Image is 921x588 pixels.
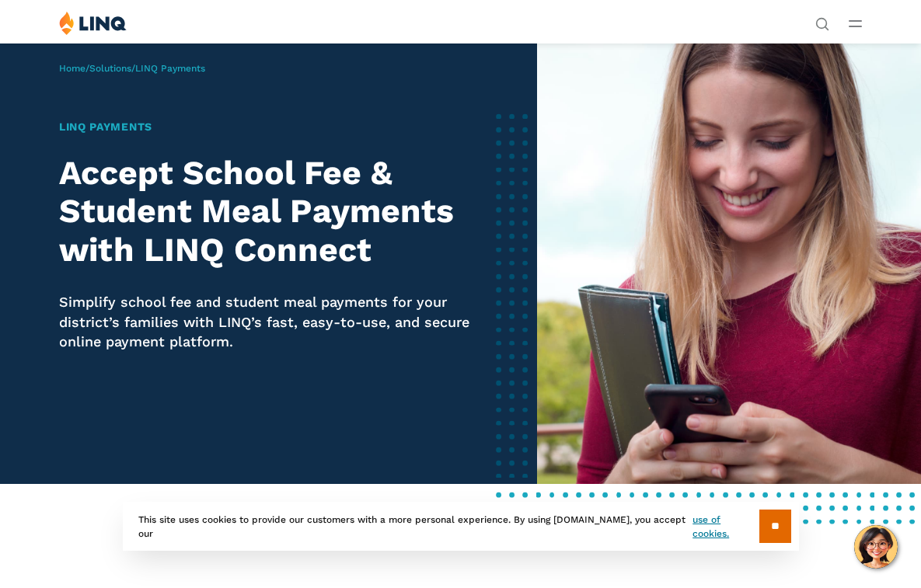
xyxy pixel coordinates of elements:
span: / / [59,63,205,74]
h1: LINQ Payments [59,119,478,135]
button: Open Main Menu [849,15,862,32]
nav: Utility Navigation [815,11,829,30]
span: LINQ Payments [135,63,205,74]
img: LINQ | K‑12 Software [59,11,127,35]
a: use of cookies. [692,513,759,541]
p: Simplify school fee and student meal payments for your district’s families with LINQ’s fast, easy... [59,292,478,352]
button: Hello, have a question? Let’s chat. [854,525,898,569]
a: Home [59,63,85,74]
img: LINQ Payments [537,43,921,484]
div: This site uses cookies to provide our customers with a more personal experience. By using [DOMAIN... [123,502,799,551]
h2: Accept School Fee & Student Meal Payments with LINQ Connect [59,154,478,269]
a: Solutions [89,63,131,74]
button: Open Search Bar [815,16,829,30]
